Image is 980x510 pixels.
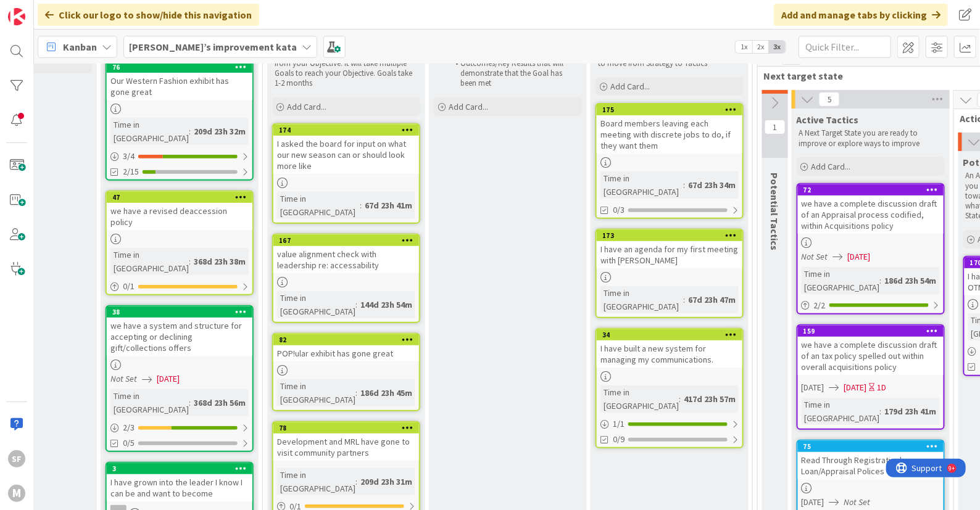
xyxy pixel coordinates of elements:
[107,463,252,501] div: 3I have grown into the leader I know I can be and want to become
[107,62,252,73] div: 76
[597,230,742,241] div: 173
[107,192,252,203] div: 47
[844,496,871,508] i: Not Set
[273,345,419,361] div: POP!ular exhibit has gone great
[681,392,739,406] div: 417d 23h 57m
[798,326,944,375] div: 159we have a complete discussion draft of an tax policy spelled out within overall acquisitions p...
[597,230,742,268] div: 173I have an agenda for my first meeting with [PERSON_NAME]
[110,389,189,416] div: Time in [GEOGRAPHIC_DATA]
[819,92,840,107] span: 5
[597,115,742,154] div: Board members leaving each meeting with discrete jobs to do, if they want them
[287,101,326,112] span: Add Card...
[613,417,625,430] span: 1 / 1
[613,433,625,446] span: 0/9
[685,293,739,306] div: 67d 23h 47m
[277,192,360,219] div: Time in [GEOGRAPHIC_DATA]
[273,125,419,136] div: 174
[107,463,252,474] div: 3
[882,274,940,287] div: 186d 23h 54m
[799,128,942,149] p: A Next Target State you are ready to improve or explore ways to improve
[802,496,824,509] span: [DATE]
[107,62,252,100] div: 76Our Western Fashion exhibit has gone great
[8,8,25,25] img: Visit kanbanzone.com
[798,441,944,452] div: 75
[600,385,679,413] div: Time in [GEOGRAPHIC_DATA]
[189,255,191,268] span: :
[597,340,742,368] div: I have built a new system for managing my communications.
[123,150,135,163] span: 3 / 4
[357,386,415,400] div: 186d 23h 45m
[799,36,891,58] input: Quick Filter...
[880,274,882,287] span: :
[273,434,419,461] div: Development and MRL have gone to visit community partners
[802,381,824,394] span: [DATE]
[107,420,252,435] div: 2/3
[602,105,742,114] div: 175
[804,186,944,194] div: 72
[600,286,683,313] div: Time in [GEOGRAPHIC_DATA]
[357,298,415,311] div: 144d 23h 54m
[449,59,580,89] li: Outcomes/Key Results that will demonstrate that the Goal has been met
[279,424,419,432] div: 78
[8,485,25,502] div: M
[107,73,252,100] div: Our Western Fashion exhibit has gone great
[8,450,25,467] div: SF
[679,392,681,406] span: :
[802,398,880,425] div: Time in [GEOGRAPHIC_DATA]
[110,373,137,384] i: Not Set
[360,199,362,212] span: :
[798,195,944,234] div: we have a complete discussion draft of an Appraisal process codified, within Acquisitions policy
[769,173,781,250] span: Potential Tactics
[107,318,252,356] div: we have a system and structure for accepting or declining gift/collections offers
[797,113,859,126] span: Active Tactics
[191,125,249,138] div: 209d 23h 32m
[769,41,786,53] span: 3x
[112,63,252,72] div: 76
[189,396,191,409] span: :
[804,327,944,335] div: 159
[189,125,191,138] span: :
[107,192,252,230] div: 47we have a revised deaccession policy
[597,104,742,115] div: 175
[279,126,419,134] div: 174
[602,331,742,339] div: 34
[597,241,742,268] div: I have an agenda for my first meeting with [PERSON_NAME]
[355,475,357,488] span: :
[798,441,944,479] div: 75Read Through Registration's Loan/Appraisal Polices
[802,267,880,294] div: Time in [GEOGRAPHIC_DATA]
[765,120,786,134] span: 1
[273,125,419,174] div: 174I asked the board for input on what our new season can or should look more like
[844,381,867,394] span: [DATE]
[62,5,69,15] div: 9+
[123,165,139,178] span: 2/15
[273,334,419,345] div: 82
[107,306,252,318] div: 38
[798,298,944,313] div: 2/2
[273,422,419,461] div: 78Development and MRL have gone to visit community partners
[191,255,249,268] div: 368d 23h 38m
[685,178,739,192] div: 67d 23h 34m
[277,291,355,318] div: Time in [GEOGRAPHIC_DATA]
[273,235,419,273] div: 167value alignment check with leadership re: accessability
[736,41,752,53] span: 1x
[798,184,944,195] div: 72
[107,474,252,501] div: I have grown into the leader I know I can be and want to become
[683,178,685,192] span: :
[683,293,685,306] span: :
[273,422,419,434] div: 78
[812,161,851,172] span: Add Card...
[277,468,355,495] div: Time in [GEOGRAPHIC_DATA]
[880,405,882,418] span: :
[277,379,355,406] div: Time in [GEOGRAPHIC_DATA]
[774,4,948,26] div: Add and manage tabs by clicking
[814,299,826,312] span: 2 / 2
[848,250,871,263] span: [DATE]
[878,381,887,394] div: 1D
[362,199,415,212] div: 67d 23h 41m
[273,235,419,246] div: 167
[610,81,650,92] span: Add Card...
[597,329,742,340] div: 34
[613,204,625,216] span: 0/3
[112,193,252,202] div: 47
[597,104,742,154] div: 175Board members leaving each meeting with discrete jobs to do, if they want them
